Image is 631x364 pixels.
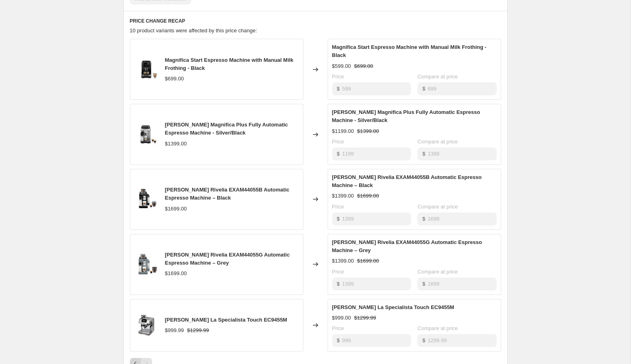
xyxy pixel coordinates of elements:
strike: $1699.00 [357,257,379,265]
img: 276226_80x.jpg [134,122,159,147]
span: $ [422,216,425,222]
span: $ [337,151,340,157]
span: [PERSON_NAME] La Specialista Touch EC9455M [332,304,454,310]
span: Price [332,139,344,145]
strike: $1399.00 [357,127,379,135]
strike: $1299.99 [187,326,209,335]
div: $1699.00 [165,205,187,213]
span: $ [337,216,340,222]
span: [PERSON_NAME] Rivelia EXAM44055B Automatic Espresso Machine – Black [332,174,482,188]
span: [PERSON_NAME] Magnifica Plus Fully Automatic Espresso Machine - Silver/Black [165,122,288,136]
span: $ [422,281,425,287]
img: 281822_80x.jpg [134,57,159,82]
div: $1399.00 [332,192,354,200]
strike: $1699.00 [357,192,379,200]
div: $599.00 [332,62,351,70]
span: [PERSON_NAME] Rivelia EXAM44055G Automatic Espresso Machine – Grey [332,239,482,253]
span: $ [337,281,340,287]
span: [PERSON_NAME] La Specialista Touch EC9455M [165,317,287,323]
span: [PERSON_NAME] Rivelia EXAM44055G Automatic Espresso Machine – Grey [165,252,290,266]
span: [PERSON_NAME] Magnifica Plus Fully Automatic Espresso Machine - Silver/Black [332,109,480,123]
div: $1399.00 [332,257,354,265]
span: Price [332,325,344,331]
span: Compare at price [417,269,458,275]
img: EXAM44055B_Rivelia_Black_FrontAngle_80x.jpg [134,187,159,211]
div: $1399.00 [165,140,187,148]
strike: $1299.99 [354,314,376,322]
div: $1699.00 [165,269,187,278]
span: Magnifica Start Espresso Machine with Manual Milk Frothing - Black [165,57,294,71]
span: $ [422,86,425,92]
span: 10 product variants were affected by this price change: [130,27,257,34]
div: $699.00 [165,75,184,83]
div: $999.00 [332,314,351,322]
img: La_Specialista_Touch_EC9455M_Angle_White_Background_80x.jpg [134,313,159,337]
span: $ [337,337,340,343]
span: $ [422,337,425,343]
span: [PERSON_NAME] Rivelia EXAM44055B Automatic Espresso Machine – Black [165,187,290,201]
div: $1199.00 [332,127,354,135]
span: Price [332,74,344,80]
span: Compare at price [417,204,458,210]
h6: PRICE CHANGE RECAP [130,18,501,24]
span: Compare at price [417,325,458,331]
img: EXAM44055G_Rivelia_PebbleGray_FrontView_WhiteBackground_80x.jpg [134,252,159,276]
div: $999.99 [165,326,184,335]
span: Compare at price [417,139,458,145]
span: Price [332,204,344,210]
span: Price [332,269,344,275]
span: $ [422,151,425,157]
strike: $699.00 [354,62,373,70]
span: Magnifica Start Espresso Machine with Manual Milk Frothing - Black [332,44,487,58]
span: $ [337,86,340,92]
span: Compare at price [417,74,458,80]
